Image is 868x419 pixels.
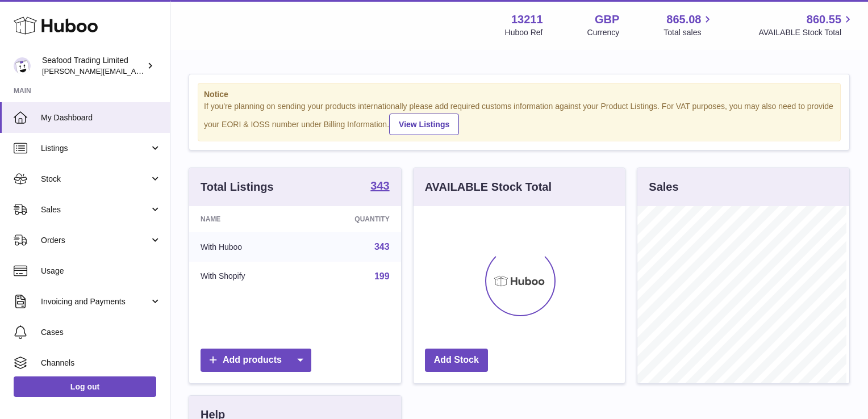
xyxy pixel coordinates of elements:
[666,12,701,27] span: 865.08
[663,12,714,38] a: 865.08 Total sales
[41,143,149,154] span: Listings
[425,349,488,372] a: Add Stock
[374,271,390,281] a: 199
[649,179,678,195] h3: Sales
[14,376,156,397] a: Log out
[374,242,390,252] a: 343
[758,27,854,38] span: AVAILABLE Stock Total
[807,12,841,27] span: 860.55
[389,114,459,135] a: View Listings
[41,204,149,215] span: Sales
[41,174,149,185] span: Stock
[505,27,543,38] div: Huboo Ref
[41,112,161,123] span: My Dashboard
[370,180,389,191] strong: 343
[425,179,552,195] h3: AVAILABLE Stock Total
[14,57,31,74] img: nathaniellynch@rickstein.com
[587,27,620,38] div: Currency
[204,101,834,135] div: If you're planning on sending your products internationally please add required customs informati...
[41,358,161,368] span: Channels
[41,235,149,246] span: Orders
[189,206,303,232] th: Name
[303,206,401,232] th: Quantity
[41,266,161,276] span: Usage
[42,55,144,77] div: Seafood Trading Limited
[189,232,303,262] td: With Huboo
[370,180,389,194] a: 343
[595,12,619,27] strong: GBP
[758,12,854,38] a: 860.55 AVAILABLE Stock Total
[189,262,303,291] td: With Shopify
[201,179,274,195] h3: Total Listings
[41,296,149,307] span: Invoicing and Payments
[42,66,228,76] span: [PERSON_NAME][EMAIL_ADDRESS][DOMAIN_NAME]
[511,12,543,27] strong: 13211
[204,89,834,100] strong: Notice
[663,27,714,38] span: Total sales
[201,349,311,372] a: Add products
[41,327,161,338] span: Cases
